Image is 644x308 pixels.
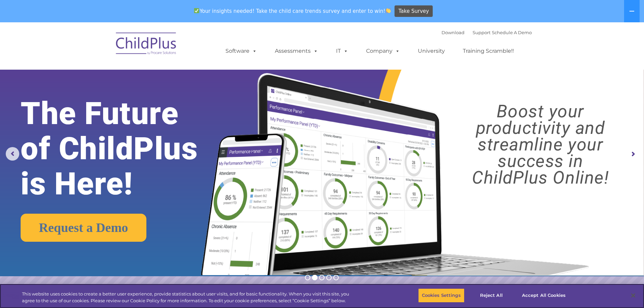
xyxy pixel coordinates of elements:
[473,30,491,35] a: Support
[395,5,433,17] a: Take Survey
[191,4,394,18] span: Your insights needed! Take the child care trends survey and enter to win!
[219,44,264,58] a: Software
[418,288,464,303] button: Cookies Settings
[456,44,521,58] a: Training Scramble!!
[492,30,532,35] a: Schedule A Demo
[21,96,226,202] rs-layer: The Future of ChildPlus is Here!
[194,8,199,13] img: ✅
[268,44,325,58] a: Assessments
[411,44,452,58] a: University
[113,28,180,62] img: ChildPlus by Procare Solutions
[518,288,569,303] button: Accept All Cookies
[386,8,391,13] img: 👏
[359,44,407,58] a: Company
[21,214,146,242] a: Request a Demo
[399,5,429,17] span: Take Survey
[442,30,464,35] a: Download
[445,103,636,186] rs-layer: Boost your productivity and streamline your success in ChildPlus Online!
[94,45,115,50] span: Last name
[329,44,355,58] a: IT
[442,30,532,35] font: |
[22,291,354,304] div: This website uses cookies to create a better user experience, provide statistics about user visit...
[470,288,512,303] button: Reject All
[94,72,123,77] span: Phone number
[626,288,641,303] button: Close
